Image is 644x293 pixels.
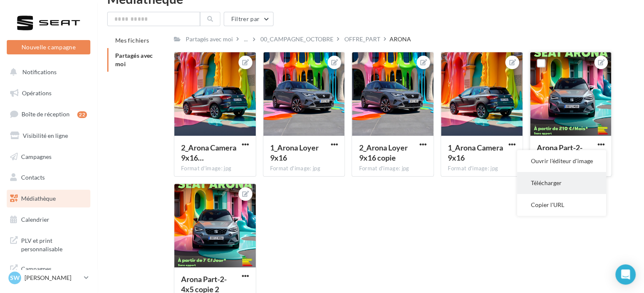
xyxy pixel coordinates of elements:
[77,111,87,118] div: 22
[359,143,407,162] span: 2_Arona Loyer 9x16 copie
[448,165,516,172] div: Format d'image: jpg
[517,194,606,216] button: Copier l'URL
[21,195,56,202] span: Médiathèque
[5,169,92,186] a: Contacts
[7,40,90,54] button: Nouvelle campagne
[115,52,153,67] span: Partagés avec moi
[21,235,87,253] span: PLV et print personnalisable
[5,148,92,166] a: Campagnes
[21,153,51,160] span: Campagnes
[359,165,427,172] div: Format d'image: jpg
[24,274,81,282] p: [PERSON_NAME]
[5,127,92,145] a: Visibilité en ligne
[390,35,411,43] div: ARONA
[22,110,70,118] span: Boîte de réception
[7,270,90,286] a: SW [PERSON_NAME]
[22,89,51,97] span: Opérations
[181,143,236,162] span: 2_Arona Camera 9x16 copie
[21,263,87,281] span: Campagnes DataOnDemand
[615,264,636,285] div: Open Intercom Messenger
[186,35,233,43] div: Partagés avec moi
[5,84,92,102] a: Opérations
[21,174,45,181] span: Contacts
[517,150,606,172] button: Ouvrir l'éditeur d'image
[270,143,319,162] span: 1_Arona Loyer 9x16
[537,143,582,162] span: Arona Part-2-4x5 copie[67]
[5,190,92,207] a: Médiathèque
[5,260,92,285] a: Campagnes DataOnDemand
[5,231,92,256] a: PLV et print personnalisable
[5,105,92,123] a: Boîte de réception22
[224,12,273,26] button: Filtrer par
[21,216,49,223] span: Calendrier
[242,33,249,45] div: ...
[23,132,68,139] span: Visibilité en ligne
[115,37,149,44] span: Mes fichiers
[270,165,338,172] div: Format d'image: jpg
[260,35,333,43] div: 00_CAMPAGNE_OCTOBRE
[10,274,20,282] span: SW
[5,211,92,228] a: Calendrier
[344,35,380,43] div: OFFRE_PART
[181,165,249,172] div: Format d'image: jpg
[517,172,606,194] button: Télécharger
[22,68,57,75] span: Notifications
[448,143,503,162] span: 1_Arona Camera 9x16
[5,63,89,81] button: Notifications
